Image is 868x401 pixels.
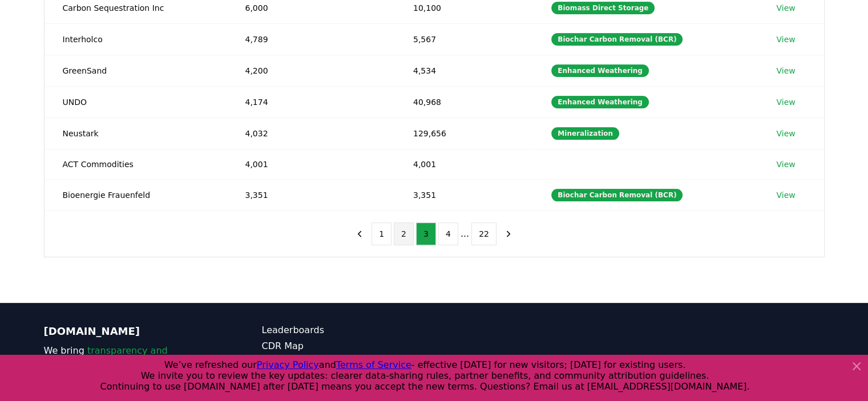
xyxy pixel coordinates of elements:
td: ACT Commodities [45,149,227,179]
td: 3,351 [227,179,394,210]
a: View [776,34,795,45]
div: Mineralization [551,127,619,140]
td: 4,789 [227,23,394,55]
div: Enhanced Weathering [551,96,649,108]
td: Neustark [45,118,227,149]
a: View [776,65,795,76]
div: Biochar Carbon Removal (BCR) [551,189,683,201]
a: View [776,2,795,14]
td: Bioenergie Frauenfeld [45,179,227,210]
a: Leaderboards [262,323,434,337]
button: 1 [372,222,391,245]
td: 129,656 [395,118,533,149]
button: 22 [471,222,496,245]
button: previous page [350,222,369,245]
a: View [776,128,795,139]
td: 5,567 [395,23,533,55]
button: 2 [394,222,414,245]
td: 4,534 [395,55,533,86]
button: 4 [438,222,458,245]
td: 40,968 [395,86,533,118]
p: We bring to the durable carbon removal market [44,344,216,385]
a: View [776,96,795,108]
td: UNDO [45,86,227,118]
p: [DOMAIN_NAME] [44,323,216,339]
a: CDR Map [262,339,434,353]
td: 3,351 [395,179,533,210]
button: next page [499,222,518,245]
li: ... [461,227,469,241]
td: 4,200 [227,55,394,86]
td: Interholco [45,23,227,55]
button: 3 [416,222,436,245]
td: 4,174 [227,86,394,118]
a: View [776,159,795,170]
div: Biochar Carbon Removal (BCR) [551,33,683,46]
td: GreenSand [45,55,227,86]
div: Biomass Direct Storage [551,2,655,14]
span: transparency and accountability [44,345,168,370]
a: View [776,189,795,201]
td: 4,001 [395,149,533,179]
td: 4,032 [227,118,394,149]
td: 4,001 [227,149,394,179]
div: Enhanced Weathering [551,64,649,77]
